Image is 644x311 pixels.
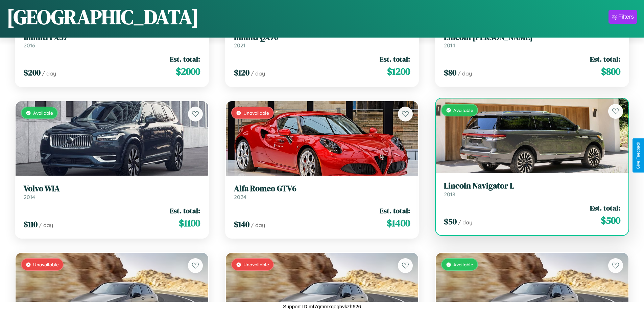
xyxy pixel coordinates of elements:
[33,262,59,267] span: Unavailable
[590,54,620,64] span: Est. total:
[7,3,199,31] h1: [GEOGRAPHIC_DATA]
[444,32,620,49] a: Lincoln [PERSON_NAME]2014
[283,302,361,311] p: Support ID: mf7qmmxqogbvkzh626
[444,181,620,198] a: Lincoln Navigator L2018
[251,70,265,77] span: / day
[590,203,620,213] span: Est. total:
[234,42,245,49] span: 2021
[636,142,641,169] div: Give Feedback
[243,262,269,267] span: Unavailable
[444,191,455,198] span: 2018
[380,54,410,64] span: Est. total:
[453,107,473,113] span: Available
[618,14,634,20] div: Filters
[24,42,35,49] span: 2016
[234,194,246,200] span: 2024
[170,206,200,216] span: Est. total:
[234,67,249,78] span: $ 120
[380,206,410,216] span: Est. total:
[458,70,472,77] span: / day
[458,219,472,226] span: / day
[33,110,53,116] span: Available
[24,184,200,194] h3: Volvo WIA
[444,181,620,191] h3: Lincoln Navigator L
[234,219,249,230] span: $ 140
[234,184,410,194] h3: Alfa Romeo GTV6
[170,54,200,64] span: Est. total:
[24,194,35,200] span: 2014
[453,262,473,267] span: Available
[243,110,269,116] span: Unavailable
[24,219,38,230] span: $ 110
[444,32,620,42] h3: Lincoln [PERSON_NAME]
[387,65,410,78] span: $ 1200
[24,67,41,78] span: $ 200
[387,216,410,230] span: $ 1400
[444,67,456,78] span: $ 80
[234,184,410,200] a: Alfa Romeo GTV62024
[39,222,53,228] span: / day
[179,216,200,230] span: $ 1100
[444,216,457,227] span: $ 50
[251,222,265,228] span: / day
[176,65,200,78] span: $ 2000
[24,32,200,49] a: Infiniti FX372016
[601,214,620,227] span: $ 500
[234,32,410,49] a: Infiniti QX702021
[24,184,200,200] a: Volvo WIA2014
[444,42,455,49] span: 2014
[42,70,56,77] span: / day
[609,10,637,24] button: Filters
[601,65,620,78] span: $ 800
